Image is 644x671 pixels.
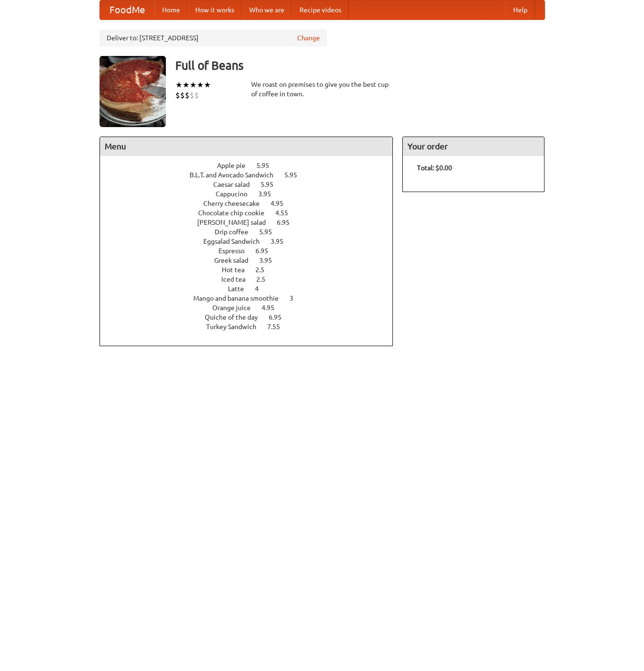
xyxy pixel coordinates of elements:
b: Total: $0.00 [417,164,452,172]
li: ★ [190,80,197,90]
a: Chocolate chip cookie 4.55 [198,209,306,217]
span: 3.95 [259,257,281,264]
a: B.L.T. and Avocado Sandwich 5.95 [190,171,315,179]
span: Eggsalad Sandwich [203,238,269,245]
span: Turkey Sandwich [206,323,266,331]
a: Caesar salad 5.95 [213,181,291,188]
li: $ [180,90,185,101]
span: Cherry cheesecake [203,200,269,207]
span: Greek salad [214,257,258,264]
span: 4.55 [275,209,298,217]
a: Cappucino 3.95 [216,190,289,198]
a: Change [297,33,320,43]
span: Iced tea [221,276,255,283]
li: ★ [182,80,190,90]
div: We roast on premises to give you the best cup of coffee in town. [251,80,393,99]
a: Turkey Sandwich 7.55 [206,323,298,331]
span: 6.95 [269,313,291,321]
div: Deliver to: [STREET_ADDRESS] [100,29,327,46]
a: Who we are [242,0,292,19]
a: FoodMe [100,0,154,19]
a: Cherry cheesecake 4.95 [203,200,301,207]
a: Apple pie 5.95 [217,162,287,169]
a: Latte 4 [228,285,276,293]
li: $ [185,90,190,101]
span: Chocolate chip cookie [198,209,274,217]
span: Drip coffee [215,228,258,236]
li: $ [175,90,180,101]
span: 7.55 [267,323,290,331]
a: Drip coffee 5.95 [215,228,290,236]
span: 5.95 [256,162,279,169]
a: How it works [188,0,242,19]
span: Caesar salad [213,181,259,188]
a: Mango and banana smoothie 3 [193,294,311,302]
a: Orange juice 4.95 [212,304,292,312]
a: Help [506,0,535,19]
span: Cappucino [216,190,257,198]
span: 3.95 [271,238,293,245]
h4: Your order [403,137,544,156]
span: 6.95 [277,219,299,226]
span: Espresso [218,247,254,255]
span: 4.95 [262,304,284,312]
a: Quiche of the day 6.95 [205,313,299,321]
h4: Menu [100,137,393,156]
h3: Full of Beans [175,56,545,75]
img: angular.jpg [100,56,166,127]
li: ★ [175,80,182,90]
span: 2.5 [255,266,274,274]
span: 4 [255,285,268,293]
a: [PERSON_NAME] salad 6.95 [197,219,307,226]
li: $ [190,90,194,101]
span: 2.5 [256,276,275,283]
span: Quiche of the day [205,313,267,321]
li: $ [194,90,199,101]
li: ★ [197,80,204,90]
a: Recipe videos [292,0,349,19]
span: 6.95 [255,247,278,255]
span: Orange juice [212,304,260,312]
a: Iced tea 2.5 [221,276,283,283]
span: Hot tea [222,266,254,274]
span: 4.95 [271,200,293,207]
a: Hot tea 2.5 [222,266,282,274]
span: Mango and banana smoothie [193,294,288,302]
a: Greek salad 3.95 [214,257,290,264]
a: Espresso 6.95 [218,247,286,255]
span: [PERSON_NAME] salad [197,219,275,226]
span: Apple pie [217,162,255,169]
a: Home [154,0,188,19]
span: B.L.T. and Avocado Sandwich [190,171,283,179]
span: Latte [228,285,254,293]
span: 3.95 [258,190,281,198]
a: Eggsalad Sandwich 3.95 [203,238,301,245]
span: 5.95 [259,228,281,236]
span: 3 [290,294,303,302]
span: 5.95 [261,181,283,188]
span: 5.95 [284,171,307,179]
li: ★ [204,80,211,90]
